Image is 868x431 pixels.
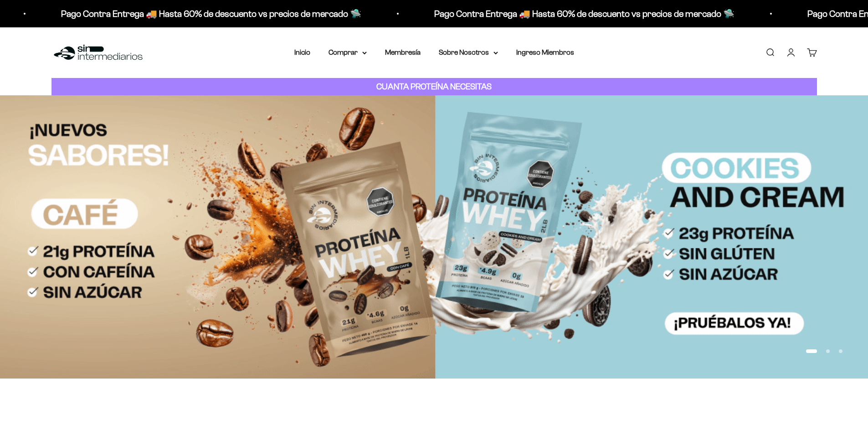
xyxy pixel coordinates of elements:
[294,48,310,56] a: Inicio
[439,47,498,58] summary: Sobre Nosotros
[516,48,574,56] a: Ingreso Miembros
[58,6,358,21] p: Pago Contra Entrega 🚚 Hasta 60% de descuento vs precios de mercado 🛸
[431,6,731,21] p: Pago Contra Entrega 🚚 Hasta 60% de descuento vs precios de mercado 🛸
[376,82,492,91] strong: CUANTA PROTEÍNA NECESITAS
[385,48,421,56] a: Membresía
[329,47,367,58] summary: Comprar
